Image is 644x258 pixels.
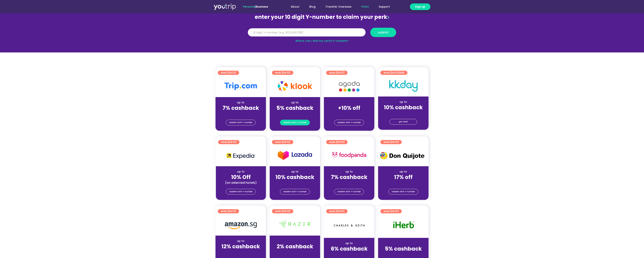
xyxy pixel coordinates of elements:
span: ends [DATE] [275,209,290,213]
span: redeem with Y-number [229,189,253,194]
div: up to [273,170,317,174]
div: up to [327,170,371,174]
input: 10 digit Y-number (e.g. 8123456789) [248,28,366,37]
a: ends [DATE] [326,71,347,75]
a: redeem with Y-number [334,189,364,195]
div: up to [219,239,263,243]
div: (for stays only) [381,111,425,115]
div: up to [219,101,263,104]
a: redeem with Y-number [388,189,418,195]
a: redeem with Y-number [280,120,310,125]
a: Transfer Overseas [320,3,356,10]
div: (for stays only) [381,181,425,185]
span: ends [DATE] [221,209,236,213]
a: redeem with Y-number [334,120,364,125]
div: up to [381,170,425,174]
div: up to [273,239,317,243]
button: submit [370,28,396,37]
div: (for stays only) [273,250,317,254]
strong: +10% off [338,104,360,112]
div: (for stays only) [273,181,317,185]
strong: 17% off [394,173,413,181]
span: redeem with Y-number [283,189,307,194]
a: Where can I find my card’s Y-number? [295,39,349,43]
a: ends [DATE] [218,140,239,144]
span: 2025 [399,71,404,74]
span: ends [DATE] [221,140,236,144]
a: redeem with Y-number [280,189,310,195]
div: up to [381,100,425,104]
strong: 7% cashback [223,104,259,112]
strong: 7% cashback [331,173,367,181]
span: redeem with Y-number [392,189,415,194]
span: redeem with Y-number [229,120,252,125]
span: ends [DATE] [221,71,236,75]
a: get deal [390,119,417,125]
span: up to [346,101,353,104]
span: ends [DATE] [275,71,290,75]
div: (on selected hotels) [219,181,263,185]
form: Y Number [248,28,396,40]
a: ends [DATE] [272,140,293,144]
a: ends [DATE]2025 [380,71,407,75]
span: ends [DATE] [383,140,399,144]
span: ends [DATE] [275,140,290,144]
a: Perks [356,3,374,10]
a: About [286,3,304,10]
div: (for stays only) [327,181,371,185]
span: ends [DATE] [329,209,344,213]
a: Business [256,5,268,9]
a: ends [DATE] [218,209,239,213]
span: ends [DATE] [329,71,344,75]
div: (for stays only) [327,252,371,256]
div: up to [381,241,425,245]
div: (for stays only) [273,112,317,116]
div: up to [219,170,263,174]
span: redeem with Y-number [283,120,307,125]
a: ends [DATE] [326,140,347,144]
a: ends [DATE] [326,209,347,213]
a: ends [DATE] [218,71,239,75]
a: ends [DATE] [272,209,293,213]
a: redeem with Y-number [226,120,256,125]
div: enter your 10 digit Y-number to claim your perk [246,12,398,22]
a: ends [DATE] [380,140,402,144]
strong: 6% cashback [331,245,368,252]
div: (for stays only) [219,112,263,116]
a: ends [DATE] [272,71,293,75]
div: (for stays only) [327,112,371,116]
span: ends [DATE] [329,140,344,144]
strong: 5% cashback [385,245,422,252]
strong: 12% cashback [221,243,260,250]
a: Sign up [410,3,430,10]
strong: 2% cashback [277,243,313,250]
span: Sign up [415,5,425,9]
span: get deal [399,119,408,124]
span: redeem with Y-number [337,120,361,125]
a: Support [374,3,395,10]
span: ends [DATE] [383,209,399,213]
div: (for stays only) [219,250,263,254]
span: ends [DATE] [383,71,404,75]
strong: 10% Off [231,173,251,181]
a: redeem with Y-number [226,189,256,195]
span: | [243,5,268,9]
span: redeem with Y-number [337,189,361,194]
div: (for stays only) [381,252,425,256]
strong: 5% cashback [277,104,313,112]
nav: Menu [278,3,395,10]
a: Blog [304,3,320,10]
span: Personal [243,5,255,9]
div: up to [327,241,371,245]
a: ends [DATE] [380,209,402,213]
div: up to [273,101,317,104]
strong: 10% cashback [275,173,314,181]
span: submit [378,31,389,34]
strong: 10% cashback [384,104,423,111]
